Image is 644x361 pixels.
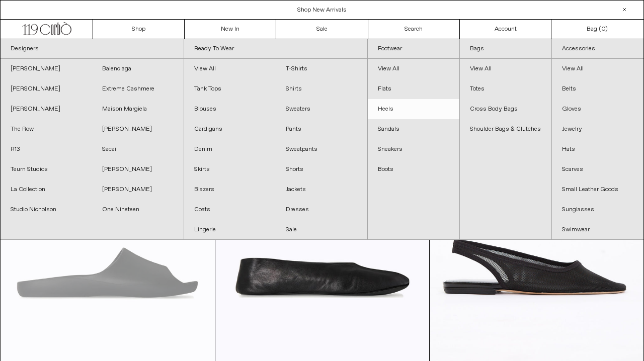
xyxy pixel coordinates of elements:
[1,179,92,200] a: La Collection
[1,99,92,119] a: [PERSON_NAME]
[551,20,643,39] a: Bag ()
[92,200,184,220] a: One Nineteen
[276,179,367,200] a: Jackets
[552,59,643,79] a: View All
[276,159,367,179] a: Shorts
[552,99,643,119] a: Gloves
[368,139,459,159] a: Sneakers
[460,79,551,99] a: Totes
[276,99,367,119] a: Sweaters
[1,39,184,59] a: Designers
[368,59,459,79] a: View All
[276,20,368,39] a: Sale
[184,159,276,179] a: Skirts
[552,39,643,59] a: Accessories
[92,59,184,79] a: Balenciaga
[460,20,551,39] a: Account
[1,59,92,79] a: [PERSON_NAME]
[184,39,367,59] a: Ready To Wear
[184,179,276,200] a: Blazers
[184,200,276,220] a: Coats
[276,139,367,159] a: Sweatpants
[92,179,184,200] a: [PERSON_NAME]
[1,79,92,99] a: [PERSON_NAME]
[92,139,184,159] a: Sacai
[460,119,551,139] a: Shoulder Bags & Clutches
[185,20,276,39] a: New In
[184,99,276,119] a: Blouses
[92,159,184,179] a: [PERSON_NAME]
[601,25,605,33] span: 0
[184,79,276,99] a: Tank Tops
[368,159,459,179] a: Boots
[297,6,347,14] a: Shop New Arrivals
[460,39,551,59] a: Bags
[552,79,643,99] a: Belts
[1,200,92,220] a: Studio Nicholson
[184,59,276,79] a: View All
[368,39,459,59] a: Footwear
[552,220,643,240] a: Swimwear
[368,20,460,39] a: Search
[276,220,367,240] a: Sale
[92,79,184,99] a: Extreme Cashmere
[276,59,367,79] a: T-Shirts
[460,99,551,119] a: Cross Body Bags
[276,119,367,139] a: Pants
[552,119,643,139] a: Jewelry
[184,139,276,159] a: Denim
[184,119,276,139] a: Cardigans
[276,200,367,220] a: Dresses
[460,59,551,79] a: View All
[93,20,185,39] a: Shop
[552,179,643,200] a: Small Leather Goods
[368,99,459,119] a: Heels
[276,79,367,99] a: Shirts
[1,139,92,159] a: R13
[368,79,459,99] a: Flats
[552,139,643,159] a: Hats
[601,25,608,34] span: )
[92,119,184,139] a: [PERSON_NAME]
[92,99,184,119] a: Maison Margiela
[184,220,276,240] a: Lingerie
[368,119,459,139] a: Sandals
[1,159,92,179] a: Teurn Studios
[552,200,643,220] a: Sunglasses
[552,159,643,179] a: Scarves
[1,119,92,139] a: The Row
